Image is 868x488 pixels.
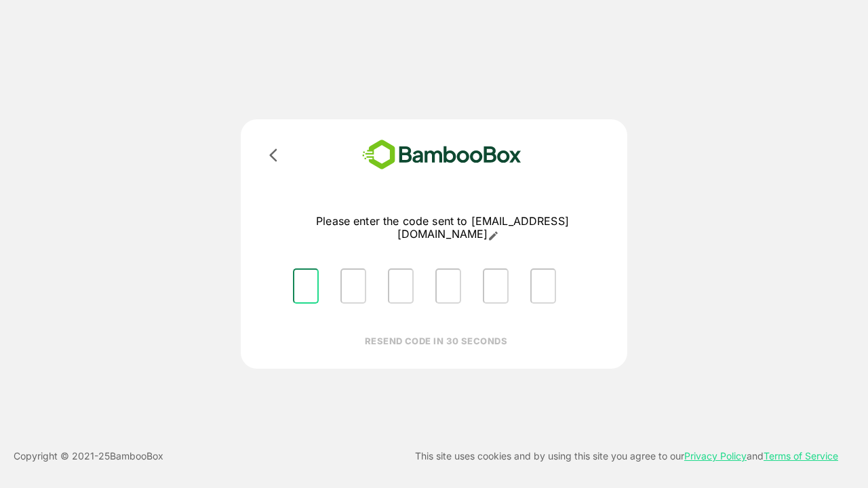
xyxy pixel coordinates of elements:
p: Please enter the code sent to [EMAIL_ADDRESS][DOMAIN_NAME] [282,215,603,241]
input: Please enter OTP character 1 [293,268,319,304]
input: Please enter OTP character 2 [340,268,366,304]
p: Copyright © 2021- 25 BambooBox [14,448,163,464]
a: Terms of Service [764,450,838,462]
a: Privacy Policy [684,450,747,462]
input: Please enter OTP character 5 [483,268,509,304]
input: Please enter OTP character 3 [388,268,414,304]
img: bamboobox [342,136,541,174]
p: This site uses cookies and by using this site you agree to our and [415,448,838,464]
input: Please enter OTP character 6 [530,268,556,304]
input: Please enter OTP character 4 [435,268,461,304]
